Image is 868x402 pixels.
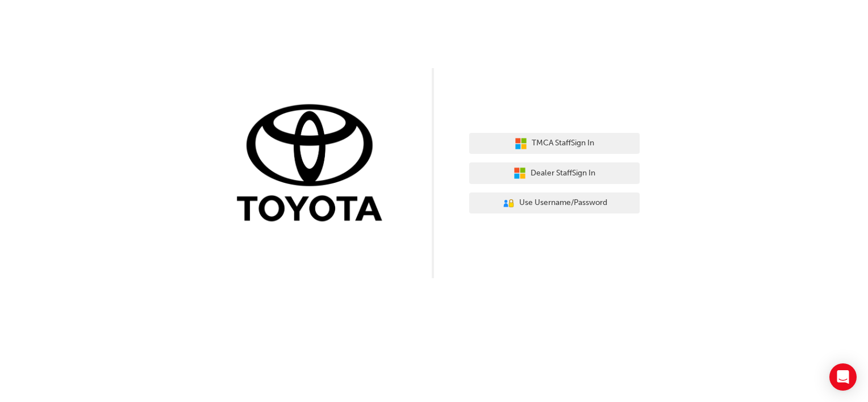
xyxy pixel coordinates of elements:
button: Dealer StaffSign In [469,162,640,184]
button: Use Username/Password [469,192,640,214]
img: Trak [228,102,399,227]
span: Dealer Staff Sign In [531,167,595,180]
div: Open Intercom Messenger [829,363,857,391]
button: TMCA StaffSign In [469,133,640,154]
span: Use Username/Password [519,196,607,210]
span: TMCA Staff Sign In [532,137,594,150]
